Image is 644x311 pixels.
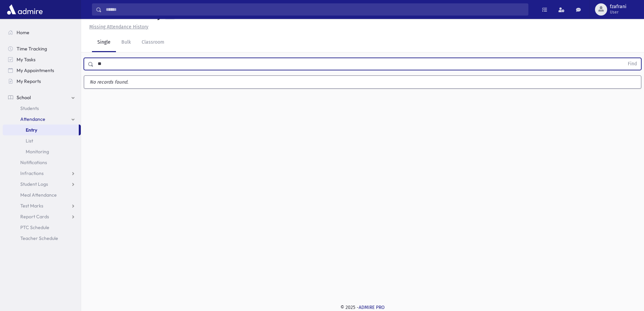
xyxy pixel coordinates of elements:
[84,76,641,88] label: No records found.
[3,65,81,76] a: My Appointments
[3,76,81,87] a: My Reports
[20,170,44,176] span: Infractions
[3,92,81,103] a: School
[116,33,136,52] a: Bulk
[87,24,148,30] a: Missing Attendance History
[20,203,43,209] span: Test Marks
[20,159,47,165] span: Notifications
[3,211,81,222] a: Report Cards
[20,235,58,241] span: Teacher Schedule
[3,190,81,200] a: Meal Attendance
[5,3,44,16] img: AdmirePro
[3,179,81,190] a: Student Logs
[20,214,49,220] span: Report Cards
[26,138,33,144] span: List
[92,33,116,52] a: Single
[610,9,626,15] span: User
[3,27,81,38] a: Home
[610,4,626,9] span: fzafrani
[20,224,49,230] span: PTC Schedule
[3,135,81,146] a: List
[20,181,48,187] span: Student Logs
[3,103,81,114] a: Students
[3,146,81,157] a: Monitoring
[3,125,79,135] a: Entry
[26,127,37,133] span: Entry
[20,192,57,198] span: Meal Attendance
[17,67,54,73] span: My Appointments
[17,29,29,36] span: Home
[20,116,45,122] span: Attendance
[17,46,47,52] span: Time Tracking
[102,3,528,16] input: Search
[3,114,81,125] a: Attendance
[92,304,633,311] div: © 2025 -
[624,58,641,70] button: Find
[3,43,81,54] a: Time Tracking
[17,94,31,101] span: School
[3,54,81,65] a: My Tasks
[17,78,41,84] span: My Reports
[3,200,81,211] a: Test Marks
[3,168,81,179] a: Infractions
[3,233,81,244] a: Teacher Schedule
[17,57,35,63] span: My Tasks
[3,222,81,233] a: PTC Schedule
[3,157,81,168] a: Notifications
[26,149,49,155] span: Monitoring
[20,105,39,111] span: Students
[136,33,170,52] a: Classroom
[89,24,148,30] u: Missing Attendance History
